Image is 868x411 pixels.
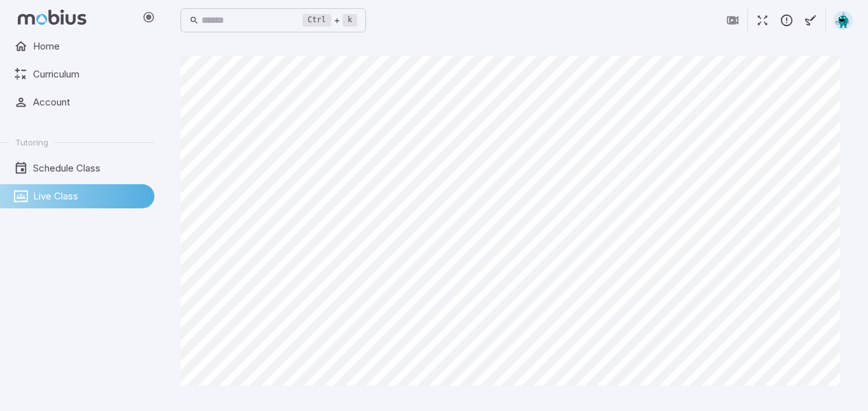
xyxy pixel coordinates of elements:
kbd: Ctrl [302,14,331,27]
span: Account [33,95,146,109]
kbd: k [342,14,357,27]
button: Fullscreen Game [750,8,775,32]
span: Tutoring [15,137,48,148]
button: Start Drawing on Questions [799,8,823,32]
div: + [302,13,357,28]
span: Live Class [33,189,146,203]
button: Join in Zoom Client [721,8,745,32]
span: Schedule Class [33,161,146,175]
span: Home [33,39,146,53]
button: Report an Issue [775,8,799,32]
span: Curriculum [33,67,146,81]
img: octagon.svg [834,11,853,30]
